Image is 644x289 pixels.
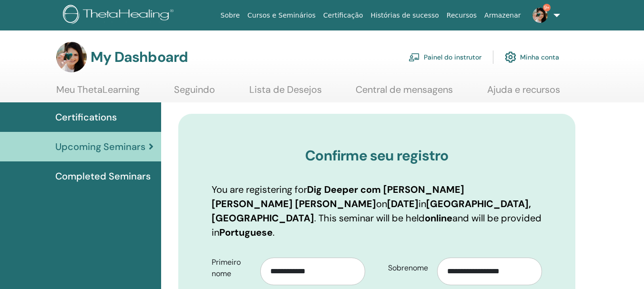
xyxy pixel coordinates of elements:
img: logo.png [63,5,177,26]
img: default.jpg [532,8,548,23]
a: Histórias de sucesso [367,7,443,24]
a: Lista de Desejos [249,84,322,102]
img: chalkboard-teacher.svg [409,53,420,61]
img: cog.svg [505,49,516,65]
img: default.jpg [56,42,87,72]
a: Seguindo [174,84,215,102]
b: Dig Deeper com [PERSON_NAME] [PERSON_NAME] [PERSON_NAME] [212,183,464,210]
a: Meu ThetaLearning [56,84,140,102]
a: Cursos e Seminários [244,7,319,24]
span: Certifications [55,110,117,124]
a: Central de mensagens [356,84,453,102]
a: Armazenar [480,7,524,24]
a: Recursos [443,7,480,24]
label: Primeiro nome [204,253,261,283]
a: Sobre [217,7,244,24]
a: Certificação [319,7,367,24]
span: Completed Seminars [55,169,151,183]
span: Upcoming Seminars [55,140,145,154]
h3: My Dashboard [91,49,188,66]
b: Portuguese [219,226,273,239]
p: You are registering for on in . This seminar will be held and will be provided in . [212,182,542,239]
b: [DATE] [387,198,419,210]
label: Sobrenome [381,259,437,277]
span: 9+ [543,4,551,11]
a: Ajuda e recursos [487,84,560,102]
a: Painel do instrutor [409,47,481,68]
a: Minha conta [505,47,559,68]
h3: Confirme seu registro [212,147,542,164]
b: online [425,212,452,224]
